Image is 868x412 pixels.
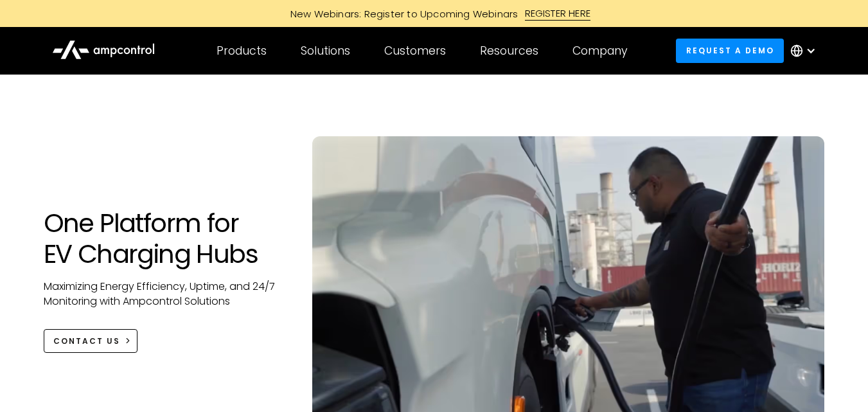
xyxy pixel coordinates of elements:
[480,44,538,58] div: Resources
[572,44,628,58] div: Company
[217,44,267,58] div: Products
[525,6,591,21] div: REGISTER HERE
[384,44,446,58] div: Customers
[278,7,525,21] div: New Webinars: Register to Upcoming Webinars
[53,336,120,347] div: CONTACT US
[44,208,287,269] h1: One Platform for EV Charging Hubs
[676,39,784,62] a: Request a demo
[44,280,287,309] p: Maximizing Energy Efficiency, Uptime, and 24/7 Monitoring with Ampcontrol Solutions
[301,44,350,58] div: Solutions
[44,329,138,353] a: CONTACT US
[145,6,723,21] a: New Webinars: Register to Upcoming WebinarsREGISTER HERE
